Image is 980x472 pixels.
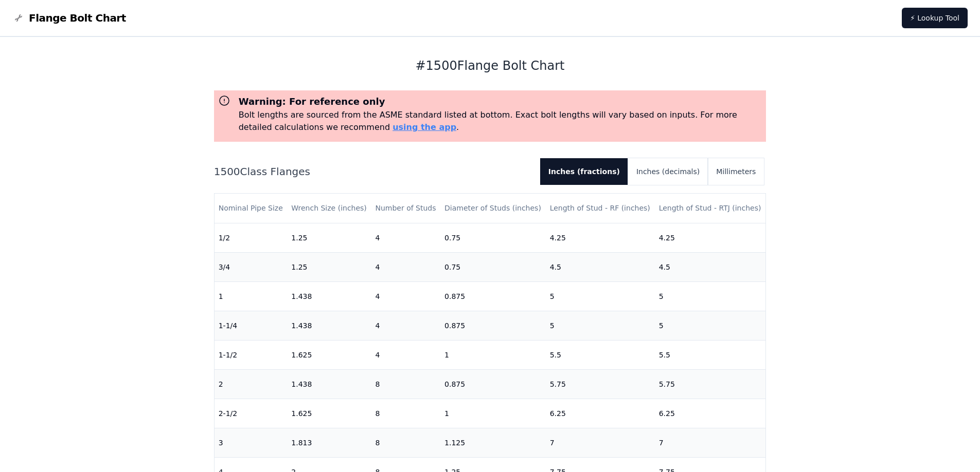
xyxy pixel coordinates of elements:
[546,340,655,369] td: 5.5
[440,340,546,369] td: 1
[546,281,655,311] td: 5
[393,122,456,132] a: using the app
[29,11,126,25] span: Flange Bolt Chart
[215,194,288,223] th: Nominal Pipe Size
[440,369,546,399] td: 0.875
[655,340,766,369] td: 5.5
[215,252,288,281] td: 3/4
[371,194,440,223] th: Number of Studs
[440,252,546,281] td: 0.75
[546,399,655,428] td: 6.25
[655,428,766,457] td: 7
[287,281,371,311] td: 1.438
[371,223,440,252] td: 4
[546,428,655,457] td: 7
[287,428,371,457] td: 1.813
[371,340,440,369] td: 4
[215,340,288,369] td: 1-1/2
[440,428,546,457] td: 1.125
[215,311,288,340] td: 1-1/4
[371,428,440,457] td: 8
[546,194,655,223] th: Length of Stud - RF (inches)
[440,311,546,340] td: 0.875
[655,369,766,399] td: 5.75
[287,223,371,252] td: 1.25
[215,223,288,252] td: 1/2
[440,194,546,223] th: Diameter of Studs (inches)
[287,340,371,369] td: 1.625
[371,399,440,428] td: 8
[287,369,371,399] td: 1.438
[215,369,288,399] td: 2
[239,109,762,134] p: Bolt lengths are sourced from the ASME standard listed at bottom. Exact bolt lengths will vary ba...
[215,428,288,457] td: 3
[287,194,371,223] th: Wrench Size (inches)
[655,252,766,281] td: 4.5
[287,311,371,340] td: 1.438
[655,399,766,428] td: 6.25
[215,281,288,311] td: 1
[215,399,288,428] td: 2-1/2
[440,223,546,252] td: 0.75
[440,399,546,428] td: 1
[546,223,655,252] td: 4.25
[371,252,440,281] td: 4
[546,369,655,399] td: 5.75
[214,58,767,74] h1: # 1500 Flange Bolt Chart
[655,223,766,252] td: 4.25
[287,252,371,281] td: 1.25
[12,12,25,24] img: Flange Bolt Chart Logo
[440,281,546,311] td: 0.875
[371,369,440,399] td: 8
[371,311,440,340] td: 4
[540,158,628,185] button: Inches (fractions)
[371,281,440,311] td: 4
[12,11,126,25] a: Flange Bolt Chart LogoFlange Bolt Chart
[708,158,764,185] button: Millimeters
[628,158,708,185] button: Inches (decimals)
[655,311,766,340] td: 5
[546,252,655,281] td: 4.5
[655,281,766,311] td: 5
[287,399,371,428] td: 1.625
[214,164,532,179] h2: 1500 Class Flanges
[546,311,655,340] td: 5
[902,8,968,28] a: ⚡ Lookup Tool
[239,95,762,109] h3: Warning: For reference only
[655,194,766,223] th: Length of Stud - RTJ (inches)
